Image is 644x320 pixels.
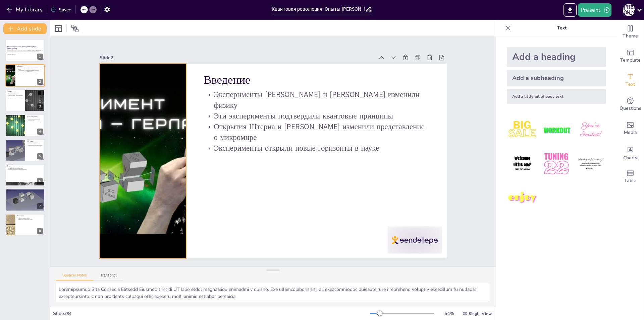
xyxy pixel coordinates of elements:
p: Веха в истории науки [17,216,43,218]
div: Change the overall theme [617,20,644,44]
div: К [PERSON_NAME] [623,4,635,16]
img: 7.jpeg [507,182,538,214]
span: Theme [623,32,638,40]
p: Введение [17,65,43,67]
div: Layout [53,23,64,34]
span: Media [624,129,637,136]
div: Add a subheading [507,70,606,86]
p: Введение [211,65,437,104]
p: Важность результатов для квантовой механики [7,169,43,170]
button: Add slide [3,23,47,34]
div: https://cdn.sendsteps.com/images/logo/sendsteps_logo_white.pnghttps://cdn.sendsteps.com/images/lo... [5,164,45,186]
p: Generated with [URL] [7,54,43,55]
p: Подтверждение дискретности свойств [PERSON_NAME] [7,191,43,193]
p: Эксперименты открыли новые горизонты в науке [204,136,429,170]
img: 2.jpeg [541,114,572,146]
p: Влияние на развитие физики [17,218,43,219]
p: Два четких пятна на фотопластинке [7,166,43,168]
button: My Library [5,4,46,15]
div: 7 [5,189,45,211]
div: Saved [51,7,71,13]
p: Влияние на технологии XX–XXI веков [17,219,43,220]
div: 3 [37,103,43,109]
div: https://cdn.sendsteps.com/images/logo/sendsteps_logo_white.pnghttps://cdn.sendsteps.com/images/lo... [5,64,45,86]
div: https://cdn.sendsteps.com/images/logo/sendsteps_logo_white.pnghttps://cdn.sendsteps.com/images/lo... [5,89,45,111]
div: Slide 2 [110,37,384,72]
p: Подтверждение существования спина [7,168,43,169]
p: Проверка поведения атомов в магнитном поле [27,119,43,121]
p: В данной презентации мы рассмотрим эксперименты [PERSON_NAME] и [PERSON_NAME], которые стали важн... [7,50,43,54]
img: 1.jpeg [507,114,538,146]
p: [PERSON_NAME] — лауреат Нобелевской премии [7,92,23,95]
div: Add a little bit of body text [507,89,606,104]
div: 8 [37,228,43,234]
p: Совместная работа ученых привела к важным открытиям [7,96,23,98]
span: Position [71,24,79,32]
p: Эти эксперименты подтвердили квантовые принципы [17,70,43,71]
button: Speaker Notes [56,273,94,281]
p: Эти эксперименты подтвердили квантовые принципы [207,103,433,138]
p: Цель эксперимента [27,116,43,118]
button: Present [578,3,611,17]
button: Transcript [94,273,123,281]
span: Questions [620,105,641,112]
p: Text [514,20,610,36]
div: https://cdn.sendsteps.com/images/logo/sendsteps_logo_white.pnghttps://cdn.sendsteps.com/images/lo... [5,139,45,161]
span: Text [626,81,635,88]
div: 1 [37,54,43,60]
div: https://cdn.sendsteps.com/images/logo/sendsteps_logo_white.pnghttps://cdn.sendsteps.com/images/lo... [5,114,45,136]
p: Основа для квантовых технологий [7,194,43,195]
div: 2 [37,79,43,85]
div: Add ready made slides [617,44,644,68]
div: Add charts and graphs [617,141,644,165]
div: Add a heading [507,47,606,67]
p: Формирование узкого пучка [27,143,43,145]
div: Get real-time input from your audience [617,92,644,116]
img: 3.jpeg [575,114,606,146]
div: 7 [37,203,43,209]
div: https://cdn.sendsteps.com/images/logo/sendsteps_logo_white.pnghttps://cdn.sendsteps.com/images/lo... [5,39,45,62]
div: 8 [5,214,45,236]
div: 6 [37,178,43,184]
span: Charts [623,154,637,162]
p: Открытия Штерна и [PERSON_NAME] изменили представление о микромире [205,114,432,159]
p: Эксперименты [PERSON_NAME] и [PERSON_NAME] изменили физику [17,67,43,70]
span: Single View [469,311,492,316]
p: Взаимодействие с магнитным полем [27,145,43,146]
span: Table [624,177,636,184]
div: 4 [37,129,43,135]
p: [PERSON_NAME] — известный физик [7,95,23,96]
textarea: Loremipsumdo Sita Consec a Elitsedd Eiusmod t incidi UT labo etdol magnaaliqu enimadmi v quisno. ... [56,283,490,301]
p: Эксперименты [PERSON_NAME] и [PERSON_NAME] изменили физику [208,82,435,127]
p: Открытия Штерна и [PERSON_NAME] изменили представление о микромире [17,71,43,73]
img: 4.jpeg [507,148,538,179]
p: Эксперименты открыли новые горизонты в науке [17,73,43,75]
img: 6.jpeg [575,148,606,179]
p: Значение опыта [7,190,43,192]
span: Template [620,57,641,64]
input: Insert title [272,4,365,14]
img: 5.jpeg [541,148,572,179]
div: 54 % [441,310,457,317]
strong: Квантовая революция: Опыты [PERSON_NAME] и [PERSON_NAME] [7,46,37,50]
p: Результаты [7,165,43,167]
p: Предсказания квантовой теории [27,123,43,124]
button: К [PERSON_NAME] [623,3,635,17]
p: Процесс нагрева серебра [27,142,43,143]
div: Slide 2 / 8 [53,310,370,317]
div: Add a table [617,165,644,189]
div: 5 [37,153,43,159]
p: Ход опыта [27,140,43,142]
p: Ожидания классической физики [27,121,43,123]
p: Заключение [17,215,43,217]
p: Первые доказательства квантовой механики [7,192,43,194]
div: Add images, graphics, shapes or video [617,116,644,141]
div: Add text boxes [617,68,644,92]
p: Учёные [7,90,23,92]
button: Export to PowerPoint [563,3,577,17]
